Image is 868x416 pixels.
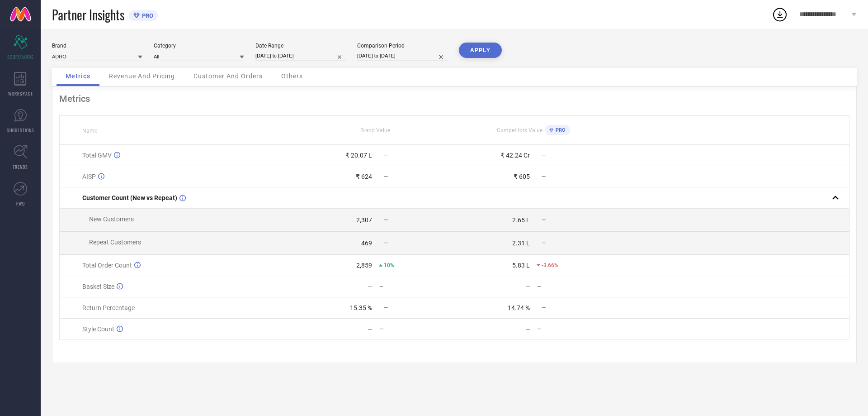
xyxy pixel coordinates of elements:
[542,217,546,223] span: —
[350,304,372,311] div: 15.35 %
[537,283,612,290] div: —
[82,283,114,290] span: Basket Size
[379,326,454,332] div: —
[368,325,373,333] div: —
[772,6,788,23] div: Open download list
[82,173,96,180] span: AISP
[7,127,34,134] span: SUGGESTIONS
[542,262,558,268] span: -3.66%
[542,152,546,158] span: —
[82,194,177,201] span: Customer Count (New vs Repeat)
[357,43,448,49] div: Comparison Period
[384,262,394,268] span: 10%
[542,240,546,246] span: —
[356,262,372,269] div: 2,859
[7,53,34,60] span: SCORECARDS
[459,43,502,58] button: APPLY
[8,90,33,97] span: WORKSPACE
[109,72,175,80] span: Revenue And Pricing
[525,325,530,333] div: —
[553,127,566,133] span: PRO
[500,152,530,159] div: ₹ 42.24 Cr
[82,304,135,311] span: Return Percentage
[82,128,97,134] span: Name
[384,217,388,223] span: —
[512,239,530,247] div: 2.31 L
[497,127,542,134] span: Competitors Value
[379,283,454,290] div: —
[512,216,530,224] div: 2.65 L
[255,51,346,61] input: Select date range
[82,262,132,269] span: Total Order Count
[193,72,263,80] span: Customer And Orders
[368,283,373,290] div: —
[542,305,546,311] span: —
[82,325,114,333] span: Style Count
[384,173,388,180] span: —
[542,173,546,180] span: —
[384,305,388,311] span: —
[356,216,372,224] div: 2,307
[52,43,142,49] div: Brand
[514,173,530,180] div: ₹ 605
[525,283,530,290] div: —
[361,239,372,247] div: 469
[345,152,372,159] div: ₹ 20.07 L
[89,239,141,246] span: Repeat Customers
[52,5,124,24] span: Partner Insights
[13,163,28,170] span: TRENDS
[384,240,388,246] span: —
[512,262,530,269] div: 5.83 L
[255,43,346,49] div: Date Range
[66,72,90,80] span: Metrics
[281,72,303,80] span: Others
[508,304,530,311] div: 14.74 %
[537,326,612,332] div: —
[360,127,390,134] span: Brand Value
[16,200,25,207] span: FWD
[357,51,448,61] input: Select comparison period
[89,215,134,223] span: New Customers
[356,173,372,180] div: ₹ 624
[384,152,388,158] span: —
[140,12,153,19] span: PRO
[59,93,849,104] div: Metrics
[154,43,244,49] div: Category
[82,152,112,159] span: Total GMV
